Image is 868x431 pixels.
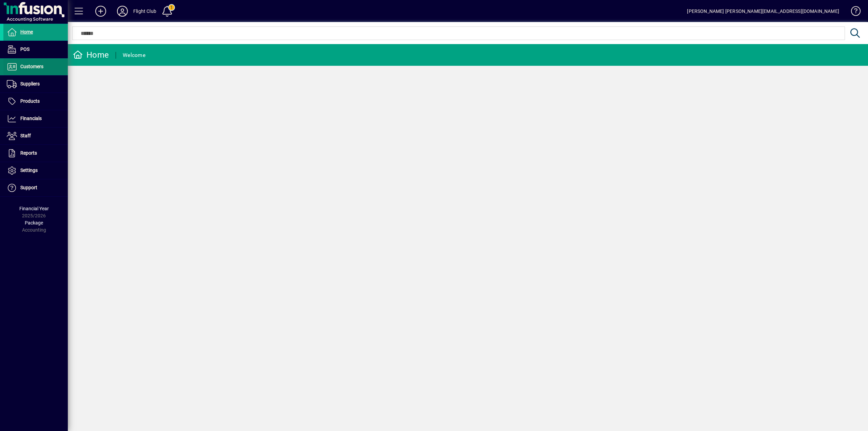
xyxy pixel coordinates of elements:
[90,5,112,17] button: Add
[112,5,133,17] button: Profile
[19,206,49,211] span: Financial Year
[73,50,109,60] div: Home
[20,98,40,104] span: Products
[20,64,43,69] span: Customers
[20,81,40,86] span: Suppliers
[20,133,31,138] span: Staff
[687,6,839,17] div: [PERSON_NAME] [PERSON_NAME][EMAIL_ADDRESS][DOMAIN_NAME]
[3,41,68,58] a: POS
[20,168,38,173] span: Settings
[3,93,68,110] a: Products
[123,50,145,61] div: Welcome
[3,145,68,162] a: Reports
[25,220,43,226] span: Package
[20,29,33,35] span: Home
[133,6,156,17] div: Flight Club
[20,185,37,190] span: Support
[3,128,68,144] a: Staff
[3,162,68,179] a: Settings
[3,110,68,127] a: Financials
[846,1,860,23] a: Knowledge Base
[20,116,42,121] span: Financials
[20,46,29,52] span: POS
[3,58,68,75] a: Customers
[3,179,68,196] a: Support
[3,76,68,93] a: Suppliers
[20,150,37,156] span: Reports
